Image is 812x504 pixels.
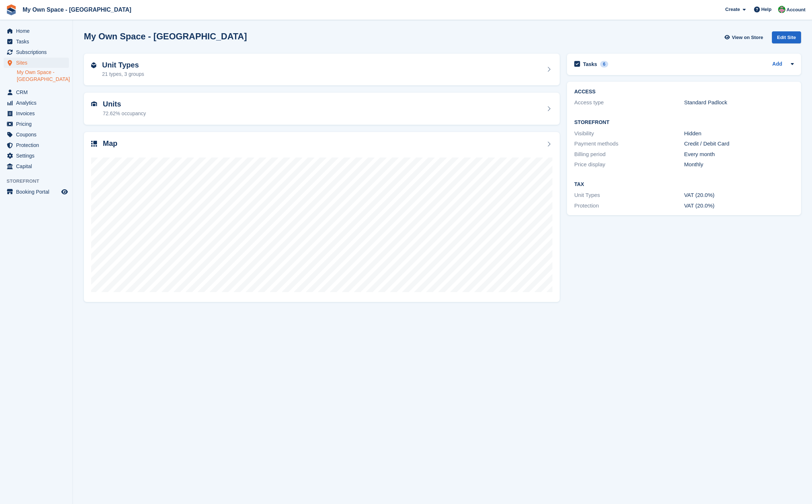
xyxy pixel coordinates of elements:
[574,129,684,138] div: Visibility
[772,31,801,43] div: Edit Site
[574,89,794,95] h2: ACCESS
[84,132,560,302] a: Map
[786,6,805,13] span: Account
[4,119,69,129] a: menu
[16,36,60,47] span: Tasks
[16,26,60,36] span: Home
[16,119,60,129] span: Pricing
[574,120,794,125] h2: Storefront
[16,129,60,140] span: Coupons
[684,191,794,199] div: VAT (20.0%)
[20,4,134,16] a: My Own Space - [GEOGRAPHIC_DATA]
[16,87,60,97] span: CRM
[103,100,146,108] h2: Units
[684,150,794,159] div: Every month
[732,34,763,41] span: View on Store
[684,202,794,210] div: VAT (20.0%)
[4,151,69,161] a: menu
[574,160,684,169] div: Price display
[91,141,97,147] img: map-icn-33ee37083ee616e46c38cad1a60f524a97daa1e2b2c8c0bc3eb3415660979fc1.svg
[103,110,146,117] div: 72.62% occupancy
[17,69,69,83] a: My Own Space - [GEOGRAPHIC_DATA]
[16,98,60,108] span: Analytics
[574,140,684,148] div: Payment methods
[91,62,96,68] img: unit-type-icn-2b2737a686de81e16bb02015468b77c625bbabd49415b5ef34ead5e3b44a266d.svg
[4,87,69,97] a: menu
[84,31,247,41] h2: My Own Space - [GEOGRAPHIC_DATA]
[574,150,684,159] div: Billing period
[102,70,144,78] div: 21 types, 3 groups
[4,140,69,150] a: menu
[778,6,785,13] img: Millie Webb
[16,58,60,68] span: Sites
[4,108,69,119] a: menu
[4,47,69,57] a: menu
[574,202,684,210] div: Protection
[84,93,560,125] a: Units 72.62% occupancy
[723,31,766,43] a: View on Store
[4,36,69,47] a: menu
[4,26,69,36] a: menu
[583,61,597,67] h2: Tasks
[6,4,17,15] img: stora-icon-8386f47178a22dfd0bd8f6a31ec36ba5ce8667c1dd55bd0f319d3a0aa187defe.svg
[574,98,684,107] div: Access type
[102,61,144,69] h2: Unit Types
[60,187,69,196] a: Preview store
[772,31,801,46] a: Edit Site
[16,108,60,119] span: Invoices
[7,178,73,185] span: Storefront
[4,187,69,197] a: menu
[684,140,794,148] div: Credit / Debit Card
[600,61,609,67] div: 6
[684,129,794,138] div: Hidden
[4,161,69,171] a: menu
[103,139,117,148] h2: Map
[772,60,782,69] a: Add
[761,6,772,13] span: Help
[574,182,794,187] h2: Tax
[16,47,60,57] span: Subscriptions
[16,140,60,150] span: Protection
[4,98,69,108] a: menu
[725,6,740,13] span: Create
[4,58,69,68] a: menu
[684,160,794,169] div: Monthly
[91,101,97,106] img: unit-icn-7be61d7bf1b0ce9d3e12c5938cc71ed9869f7b940bace4675aadf7bd6d80202e.svg
[84,54,560,86] a: Unit Types 21 types, 3 groups
[684,98,794,107] div: Standard Padlock
[574,191,684,199] div: Unit Types
[4,129,69,140] a: menu
[16,187,60,197] span: Booking Portal
[16,151,60,161] span: Settings
[16,161,60,171] span: Capital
